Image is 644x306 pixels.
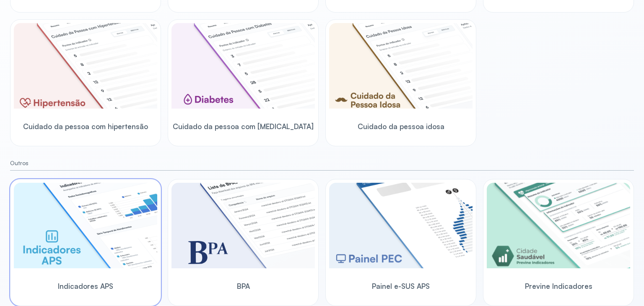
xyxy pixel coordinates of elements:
img: diabetics.png [171,23,315,109]
span: Cuidado da pessoa com hipertensão [23,122,148,131]
span: Painel e-SUS APS [372,282,430,290]
img: bpa.png [171,183,315,268]
span: Cuidado da pessoa com [MEDICAL_DATA] [173,122,314,131]
small: Outros [10,160,634,167]
span: Indicadores APS [58,282,113,290]
img: elderly.png [329,23,473,109]
img: pec-panel.png [329,183,473,268]
span: Previne Indicadores [525,282,592,290]
img: hypertension.png [14,23,157,109]
img: previne-brasil.png [487,183,630,268]
span: BPA [237,282,250,290]
img: aps-indicators.png [14,183,157,268]
span: Cuidado da pessoa idosa [358,122,444,131]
